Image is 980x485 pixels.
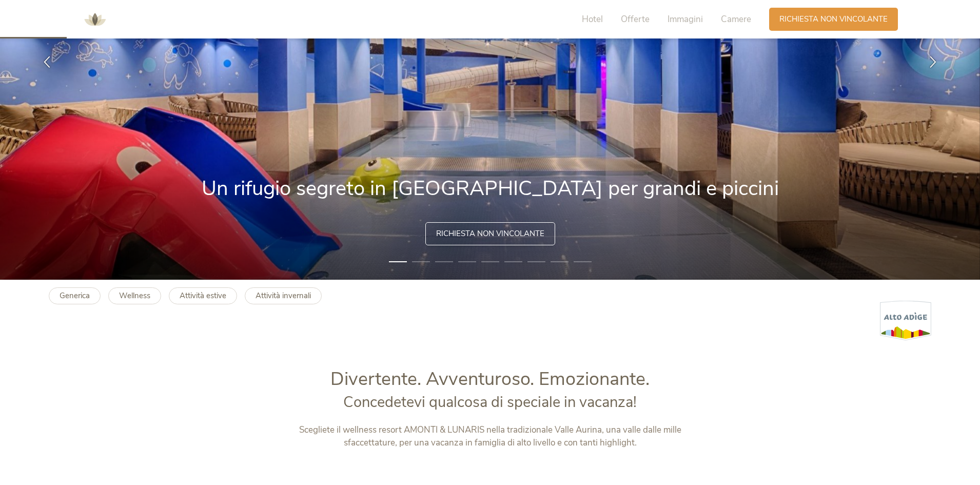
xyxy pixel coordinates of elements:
span: Hotel [582,13,603,25]
p: Scegliete il wellness resort AMONTI & LUNARIS nella tradizionale Valle Aurina, una valle dalle mi... [276,423,704,450]
a: Generica [49,287,101,304]
span: Camere [721,13,751,25]
span: Concedetevi qualcosa di speciale in vacanza! [343,392,637,412]
b: Wellness [119,290,150,301]
a: Wellness [108,287,161,304]
span: Immagini [668,13,703,25]
span: Richiesta non vincolante [436,228,544,239]
span: Richiesta non vincolante [779,14,888,25]
a: AMONTI & LUNARIS Wellnessresort [80,15,110,23]
img: AMONTI & LUNARIS Wellnessresort [80,4,110,35]
b: Attività invernali [256,290,311,301]
b: Attività estive [180,290,226,301]
a: Attività estive [169,287,237,304]
a: Attività invernali [245,287,322,304]
b: Generica [60,290,90,301]
span: Offerte [621,13,650,25]
span: Divertente. Avventuroso. Emozionante. [330,366,650,392]
img: Alto Adige [880,300,931,341]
